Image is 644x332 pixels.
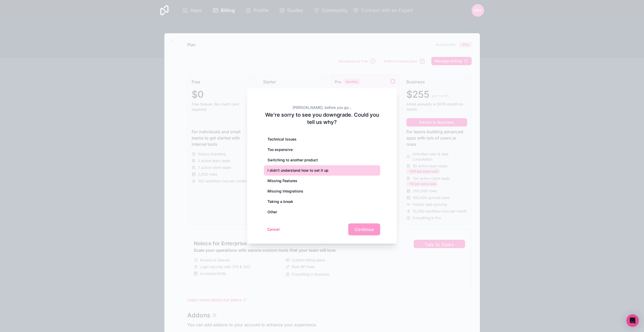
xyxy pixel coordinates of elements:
[264,196,380,207] div: Taking a break
[264,176,380,186] div: Missing Features
[264,165,380,176] div: I didn’t understand how to set it up
[264,155,380,165] div: Switching to another product
[264,111,380,126] h2: We're sorry to see you downgrade. Could you tell us why?
[264,105,380,110] h2: [PERSON_NAME], before you go...
[626,314,639,327] div: Open Intercom Messenger
[264,186,380,196] div: Missing Integrations
[264,207,380,217] div: Other
[264,134,380,144] div: Technical Issues
[264,225,283,234] button: Cancel
[264,144,380,155] div: Too expensive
